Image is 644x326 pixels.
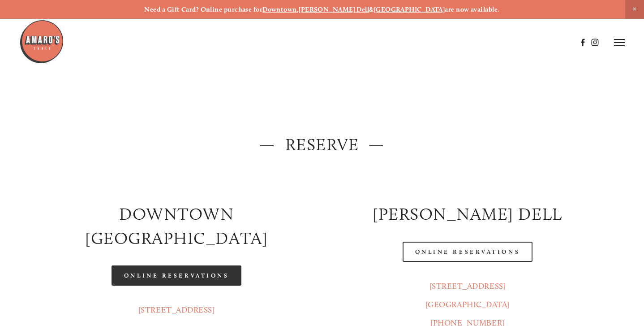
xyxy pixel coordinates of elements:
[138,305,215,315] a: [STREET_ADDRESS]
[369,5,374,13] strong: &
[403,242,532,262] a: Online Reservations
[429,281,506,291] a: [STREET_ADDRESS]
[144,5,262,13] strong: Need a Gift Card? Online purchase for
[445,5,499,13] strong: are now available.
[425,300,510,309] a: [GEOGRAPHIC_DATA]
[299,5,369,13] a: [PERSON_NAME] Dell
[39,133,605,156] h2: — Reserve —
[374,5,445,13] a: [GEOGRAPHIC_DATA]
[19,19,64,64] img: Amaro's Table
[112,265,241,286] a: Online Reservations
[262,5,297,13] a: Downtown
[297,5,299,13] strong: ,
[330,202,605,226] h2: [PERSON_NAME] DELL
[39,202,314,250] h2: Downtown [GEOGRAPHIC_DATA]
